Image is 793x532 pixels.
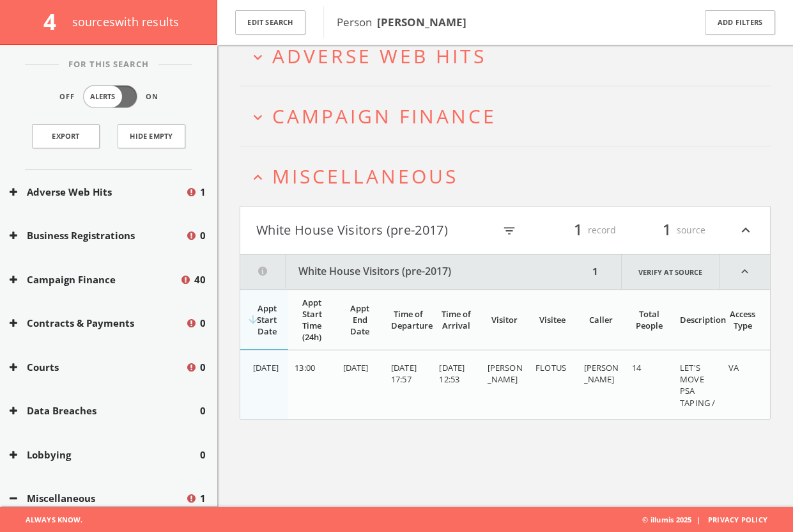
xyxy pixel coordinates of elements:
[200,448,206,462] span: 0
[391,308,425,331] div: Time of Departure
[200,403,206,418] span: 0
[59,58,158,71] span: For This Search
[118,124,185,148] button: Hide Empty
[391,362,417,385] span: [DATE] 17:57
[439,362,465,385] span: [DATE] 12:53
[32,124,100,148] a: Export
[249,109,266,126] i: expand_more
[249,49,266,66] i: expand_more
[240,254,589,289] button: White House Visitors (pre-2017)
[629,219,705,241] div: source
[377,15,466,29] b: [PERSON_NAME]
[10,448,200,462] button: Lobbying
[200,228,206,243] span: 0
[256,219,494,241] button: White House Visitors (pre-2017)
[10,272,180,287] button: Campaign Finance
[10,360,185,375] button: Courts
[589,254,602,289] div: 1
[10,316,185,331] button: Contracts & Payments
[632,362,641,373] span: 14
[343,302,377,337] div: Appt End Date
[539,219,616,241] div: record
[249,169,266,186] i: expand_less
[249,166,771,187] button: expand_lessMiscellaneous
[680,314,714,325] div: Description
[272,163,458,189] span: Miscellaneous
[621,254,720,289] a: Verify at source
[720,254,770,289] i: expand_less
[584,362,619,385] span: [PERSON_NAME]
[535,314,569,325] div: Visitee
[240,350,770,419] div: grid
[343,362,369,373] span: [DATE]
[72,14,180,29] span: source s with results
[253,302,281,337] div: Appt Start Date
[10,491,185,506] button: Miscellaneous
[535,362,566,373] span: FLOTUS
[439,308,473,331] div: Time of Arrival
[488,314,521,325] div: Visitor
[43,6,67,36] span: 4
[488,362,523,385] span: [PERSON_NAME]
[146,91,158,102] span: On
[272,103,497,129] span: Campaign Finance
[568,219,588,241] span: 1
[337,15,466,29] span: Person
[249,106,771,127] button: expand_moreCampaign Finance
[200,185,206,199] span: 1
[737,219,754,241] i: expand_less
[584,314,618,325] div: Caller
[10,228,185,243] button: Business Registrations
[200,360,206,375] span: 0
[200,316,206,331] span: 0
[502,224,516,238] i: filter_list
[10,403,200,418] button: Data Breaches
[691,515,705,524] span: |
[272,43,486,69] span: Adverse Web Hits
[200,491,206,506] span: 1
[632,308,666,331] div: Total People
[253,362,279,373] span: [DATE]
[10,185,185,199] button: Adverse Web Hits
[657,219,677,241] span: 1
[728,308,757,331] div: Access Type
[708,515,767,524] a: Privacy Policy
[247,313,259,326] i: arrow_downward
[295,297,328,343] div: Appt Start Time (24h)
[59,91,75,102] span: Off
[235,10,305,35] button: Edit Search
[728,362,739,373] span: VA
[295,362,315,373] span: 13:00
[680,362,715,409] span: LET'S MOVE PSA TAPING /
[249,45,771,66] button: expand_moreAdverse Web Hits
[705,10,775,35] button: Add Filters
[194,272,206,287] span: 40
